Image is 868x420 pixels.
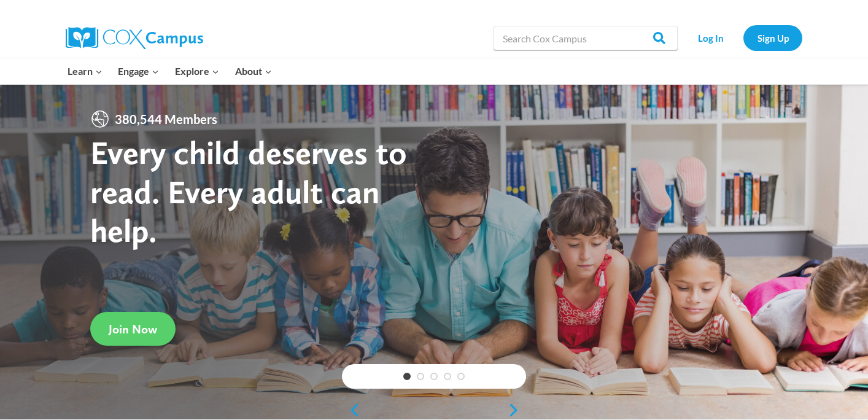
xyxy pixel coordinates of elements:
a: 5 [457,373,465,380]
strong: Every child deserves to read. Every adult can help. [90,133,407,250]
span: 380,544 Members [110,109,222,129]
a: Join Now [90,312,176,346]
a: Sign Up [743,25,802,50]
span: Join Now [109,322,157,336]
a: Log In [684,25,737,50]
a: 4 [444,373,451,380]
img: Cox Campus [66,27,203,49]
span: About [235,63,272,79]
a: previous [342,403,360,418]
a: 1 [403,373,411,380]
nav: Primary Navigation [60,58,279,84]
span: Explore [175,63,219,79]
span: Engage [118,63,159,79]
span: Learn [68,63,103,79]
nav: Secondary Navigation [684,25,802,50]
input: Search Cox Campus [494,26,678,50]
a: 3 [430,373,438,380]
a: 2 [417,373,424,380]
a: next [508,403,526,418]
